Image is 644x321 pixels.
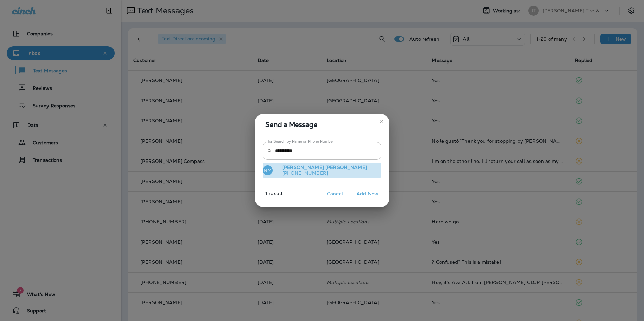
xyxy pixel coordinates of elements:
button: close [376,116,387,127]
div: NM [263,165,273,175]
span: Send a Message [265,119,381,130]
label: To: Search by Name or Phone Number [267,139,334,144]
button: NM[PERSON_NAME] [PERSON_NAME][PHONE_NUMBER] [263,163,381,178]
p: 1 result [252,191,283,202]
button: Cancel [322,189,348,199]
span: [PERSON_NAME] [325,164,367,170]
p: [PHONE_NUMBER] [277,170,367,176]
button: Add New [353,189,382,199]
span: [PERSON_NAME] [282,164,324,170]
